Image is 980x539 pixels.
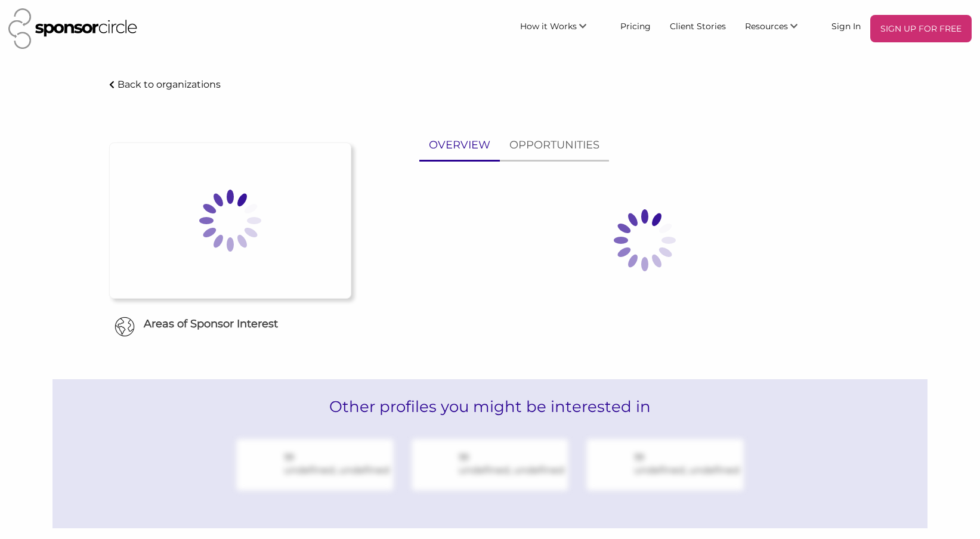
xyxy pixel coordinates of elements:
[745,21,788,32] span: Resources
[660,15,735,36] a: Client Stories
[171,161,290,280] img: Loading spinner
[115,317,135,337] img: Globe Icon
[735,15,822,42] li: Resources
[611,15,660,36] a: Pricing
[511,15,611,42] li: How it Works
[585,181,704,300] img: Loading spinner
[509,137,599,154] p: OPPORTUNITIES
[100,317,360,332] h6: Areas of Sponsor Interest
[822,15,870,36] a: Sign In
[8,8,137,49] img: Sponsor Circle Logo
[520,21,577,32] span: How it Works
[52,379,928,434] h2: Other profiles you might be interested in
[118,79,221,90] p: Back to organizations
[875,20,967,38] p: SIGN UP FOR FREE
[429,137,490,154] p: OVERVIEW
